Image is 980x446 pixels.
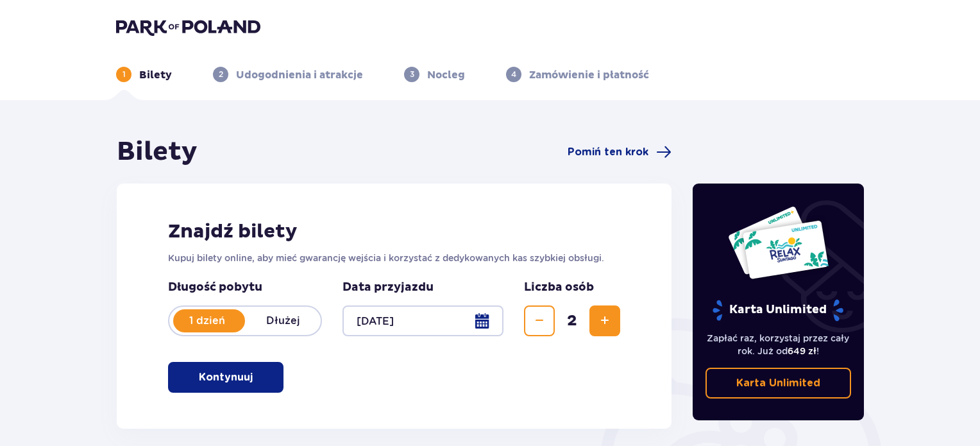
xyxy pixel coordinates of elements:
h1: Bilety [117,136,198,168]
p: Karta Unlimited [711,299,845,322]
button: Zmniejsz [524,305,555,336]
p: 2 [219,69,223,80]
a: Pomiń ten krok [568,144,672,160]
p: Bilety [139,68,172,82]
div: 1Bilety [116,67,172,82]
div: 4Zamówienie i płatność [506,67,649,82]
p: 3 [410,69,414,80]
img: Dwie karty całoroczne do Suntago z napisem 'UNLIMITED RELAX', na białym tle z tropikalnymi liśćmi... [727,205,829,280]
img: Park of Poland logo [116,18,260,36]
p: 1 dzień [169,314,245,328]
p: Długość pobytu [168,280,322,295]
p: 4 [511,69,516,80]
p: Dłużej [245,314,321,328]
span: Pomiń ten krok [568,145,648,159]
span: 2 [557,311,587,330]
div: 2Udogodnienia i atrakcje [213,67,363,82]
p: Udogodnienia i atrakcje [236,68,363,82]
p: Nocleg [427,68,465,82]
button: Kontynuuj [168,362,283,393]
p: Karta Unlimited [736,376,820,390]
p: Zamówienie i płatność [529,68,649,82]
button: Zwiększ [589,305,620,336]
div: 3Nocleg [404,67,465,82]
p: Data przyjazdu [342,280,434,295]
p: Kontynuuj [199,370,253,384]
p: Liczba osób [524,280,594,295]
p: Kupuj bilety online, aby mieć gwarancję wejścia i korzystać z dedykowanych kas szybkiej obsługi. [168,252,620,264]
span: 649 zł [788,346,816,356]
p: Zapłać raz, korzystaj przez cały rok. Już od ! [705,332,852,357]
a: Karta Unlimited [705,368,852,399]
h2: Znajdź bilety [168,219,620,244]
p: 1 [122,69,126,80]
